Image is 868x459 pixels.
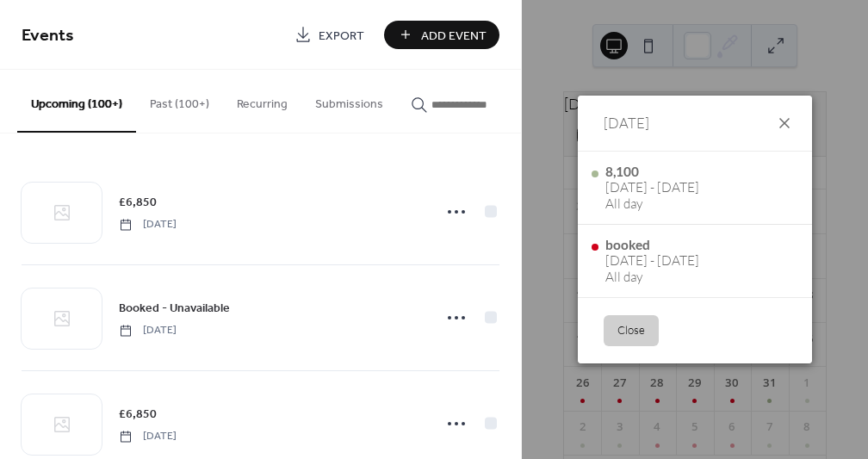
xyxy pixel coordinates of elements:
span: [DATE] [604,113,649,134]
a: £6,850 [119,192,157,212]
a: Export [282,21,377,49]
div: 8,100 [605,164,699,179]
button: Add Event [384,21,499,49]
a: Booked - Unavailable [119,298,230,318]
span: Booked - Unavailable [119,300,230,318]
a: £6,850 [119,404,157,424]
button: Submissions [301,70,397,131]
span: Add Event [421,27,487,45]
button: Recurring [223,70,301,131]
span: [DATE] [119,217,177,233]
div: booked [605,237,699,252]
button: Upcoming (100+) [17,70,136,133]
span: [DATE] [119,429,177,444]
span: Export [319,27,364,45]
button: Past (100+) [136,70,223,131]
span: £6,850 [119,406,157,424]
div: [DATE] - [DATE] [605,179,699,195]
span: Events [22,19,74,53]
div: [DATE] - [DATE] [605,252,699,269]
span: £6,850 [119,194,157,212]
div: All day [605,269,699,285]
div: All day [605,195,699,212]
button: Close [604,315,659,346]
span: [DATE] [119,323,177,338]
